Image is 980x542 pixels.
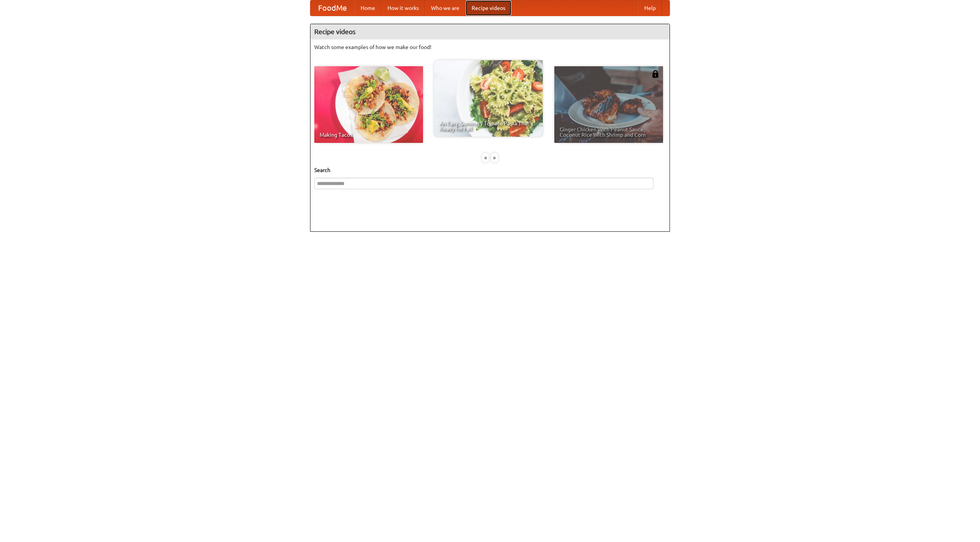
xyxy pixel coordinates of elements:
a: Home [354,0,381,16]
a: FoodMe [310,0,354,16]
span: Making Tacos [320,132,418,138]
span: An Easy, Summery Tomato Pasta That's Ready for Fall [439,121,537,131]
a: An Easy, Summery Tomato Pasta That's Ready for Fall [434,60,543,137]
a: How it works [381,0,425,16]
a: Who we are [425,0,465,16]
h5: Search [314,166,666,174]
a: Recipe videos [465,0,511,16]
div: « [482,153,489,162]
p: Watch some examples of how we make our food! [314,43,666,51]
a: Making Tacos [314,66,423,143]
div: » [491,153,498,162]
img: 483408.png [652,70,659,78]
a: Help [638,0,662,16]
h4: Recipe videos [310,24,670,39]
